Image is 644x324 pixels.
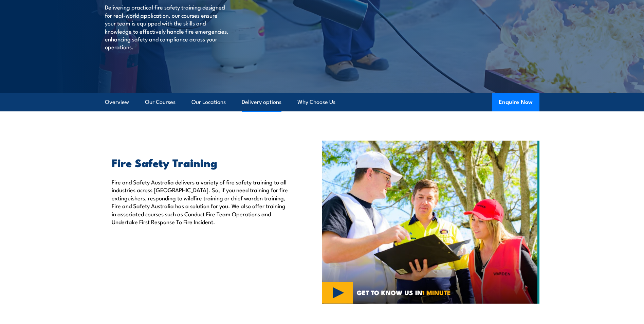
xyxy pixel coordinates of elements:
a: Why Choose Us [297,93,335,111]
a: Overview [105,93,129,111]
img: Fire Safety Training Courses [322,141,539,304]
strong: 1 MINUTE [422,287,451,297]
a: Delivery options [242,93,281,111]
p: Fire and Safety Australia delivers a variety of fire safety training to all industries across [GE... [112,178,291,226]
a: Our Locations [191,93,226,111]
h2: Fire Safety Training [112,158,291,167]
span: GET TO KNOW US IN [357,289,451,295]
a: Our Courses [145,93,176,111]
button: Enquire Now [492,93,539,111]
p: Delivering practical fire safety training designed for real-world application, our courses ensure... [105,3,229,51]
